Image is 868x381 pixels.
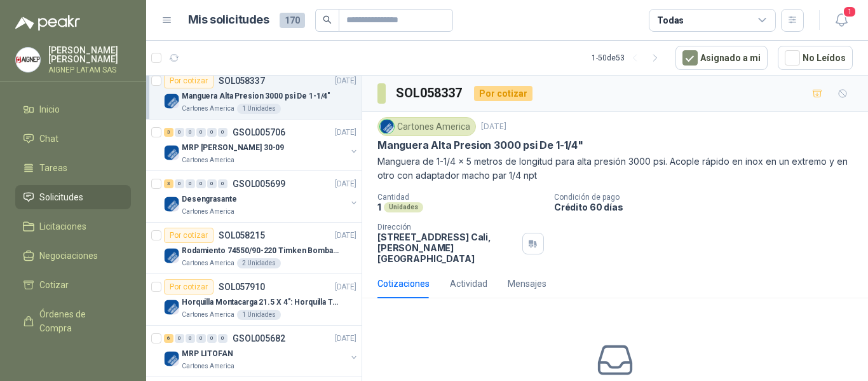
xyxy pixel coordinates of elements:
[15,345,131,370] a: Remisiones
[39,278,69,292] span: Cotizar
[186,128,195,137] div: 0
[175,179,184,188] div: 0
[377,202,381,212] p: 1
[16,48,40,72] img: Company Logo
[335,333,356,345] p: [DATE]
[554,202,863,212] p: Crédito 60 días
[182,90,330,102] p: Manguera Alta Presion 3000 psi De 1-1/4"
[186,334,195,343] div: 0
[554,193,863,202] p: Condición de pago
[164,300,179,315] img: Company Logo
[39,219,86,233] span: Licitaciones
[335,75,356,87] p: [DATE]
[675,46,768,70] button: Asignado a mi
[377,139,583,152] p: Manguera Alta Presion 3000 psi De 1-1/4"
[164,94,179,109] img: Company Logo
[164,228,214,243] div: Por cotizar
[219,76,265,85] p: SOL058337
[335,127,356,139] p: [DATE]
[39,249,98,263] span: Negociaciones
[15,15,80,31] img: Logo peakr
[182,258,234,268] p: Cartones America
[146,274,362,326] a: Por cotizarSOL057910[DATE] Company LogoHorquilla Montacarga 21.5 X 4": Horquilla Telescopica Over...
[233,128,285,137] p: GSOL005706
[15,302,131,340] a: Órdenes de Compra
[164,334,173,343] div: 6
[164,351,179,366] img: Company Logo
[164,128,173,137] div: 3
[233,179,285,188] p: GSOL005699
[175,334,184,343] div: 0
[164,176,359,217] a: 3 0 0 0 0 0 GSOL005699[DATE] Company LogoDesengrasanteCartones America
[15,273,131,297] a: Cotizar
[377,223,517,232] p: Dirección
[218,128,227,137] div: 0
[237,258,281,268] div: 2 Unidades
[196,179,206,188] div: 0
[164,179,173,188] div: 3
[39,190,83,204] span: Solicitudes
[39,132,58,146] span: Chat
[450,277,487,291] div: Actividad
[15,156,131,180] a: Tareas
[377,193,544,202] p: Cantidad
[164,125,359,165] a: 3 0 0 0 0 0 GSOL005706[DATE] Company LogoMRP [PERSON_NAME] 30-09Cartones America
[164,145,179,160] img: Company Logo
[207,128,217,137] div: 0
[335,281,356,293] p: [DATE]
[508,277,546,291] div: Mensajes
[207,179,217,188] div: 0
[778,46,853,70] button: No Leídos
[39,307,119,335] span: Órdenes de Compra
[15,214,131,239] a: Licitaciones
[323,15,332,24] span: search
[182,104,234,114] p: Cartones America
[182,310,234,320] p: Cartones America
[182,348,233,360] p: MRP LITOFAN
[830,9,853,32] button: 1
[196,128,206,137] div: 0
[164,331,359,371] a: 6 0 0 0 0 0 GSOL005682[DATE] Company LogoMRP LITOFANCartones America
[164,73,214,88] div: Por cotizar
[15,185,131,209] a: Solicitudes
[377,232,517,264] p: [STREET_ADDRESS] Cali , [PERSON_NAME][GEOGRAPHIC_DATA]
[384,202,423,212] div: Unidades
[218,179,227,188] div: 0
[48,66,131,74] p: AIGNEP LATAM SAS
[182,361,234,371] p: Cartones America
[39,102,60,116] span: Inicio
[233,334,285,343] p: GSOL005682
[182,245,340,257] p: Rodamiento 74550/90-220 Timken BombaVG40
[182,142,284,154] p: MRP [PERSON_NAME] 30-09
[474,86,532,101] div: Por cotizar
[164,197,179,212] img: Company Logo
[196,334,206,343] div: 0
[164,279,214,294] div: Por cotizar
[146,68,362,120] a: Por cotizarSOL058337[DATE] Company LogoManguera Alta Presion 3000 psi De 1-1/4"Cartones America1 ...
[15,97,131,121] a: Inicio
[218,334,227,343] div: 0
[237,310,281,320] div: 1 Unidades
[219,231,265,240] p: SOL058215
[377,277,430,291] div: Cotizaciones
[146,223,362,274] a: Por cotizarSOL058215[DATE] Company LogoRodamiento 74550/90-220 Timken BombaVG40Cartones America2 ...
[207,334,217,343] div: 0
[15,244,131,268] a: Negociaciones
[843,6,857,18] span: 1
[48,46,131,64] p: [PERSON_NAME] [PERSON_NAME]
[335,230,356,242] p: [DATE]
[39,161,67,175] span: Tareas
[335,178,356,190] p: [DATE]
[182,155,234,165] p: Cartones America
[164,248,179,263] img: Company Logo
[237,104,281,114] div: 1 Unidades
[396,83,464,103] h3: SOL058337
[592,48,665,68] div: 1 - 50 de 53
[219,282,265,291] p: SOL057910
[380,120,394,134] img: Company Logo
[377,155,853,183] p: Manguera de 1-1/4 x 5 metros de longitud para alta presión 3000 psi. Acople rápido en inox en un ...
[657,13,684,27] div: Todas
[188,11,269,29] h1: Mis solicitudes
[280,13,305,28] span: 170
[15,127,131,151] a: Chat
